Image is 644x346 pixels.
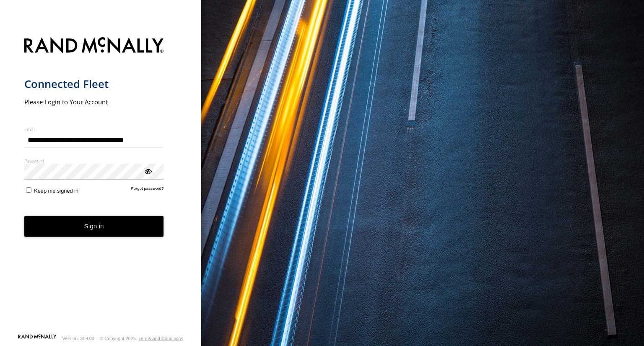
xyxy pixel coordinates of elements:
[18,334,57,343] a: Visit our Website
[24,77,164,91] h1: Connected Fleet
[131,186,164,194] a: Forgot password?
[26,187,31,193] input: Keep me signed in
[24,98,164,106] h2: Please Login to Your Account
[139,336,183,341] a: Terms and Conditions
[100,336,183,341] div: © Copyright 2025 -
[34,188,78,194] span: Keep me signed in
[143,167,152,175] div: ViewPassword
[24,158,164,164] label: Password
[24,126,164,132] label: Email
[24,32,177,333] form: main
[24,216,164,237] button: Sign in
[24,36,164,57] img: Rand McNally
[62,336,94,341] div: Version: 309.00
